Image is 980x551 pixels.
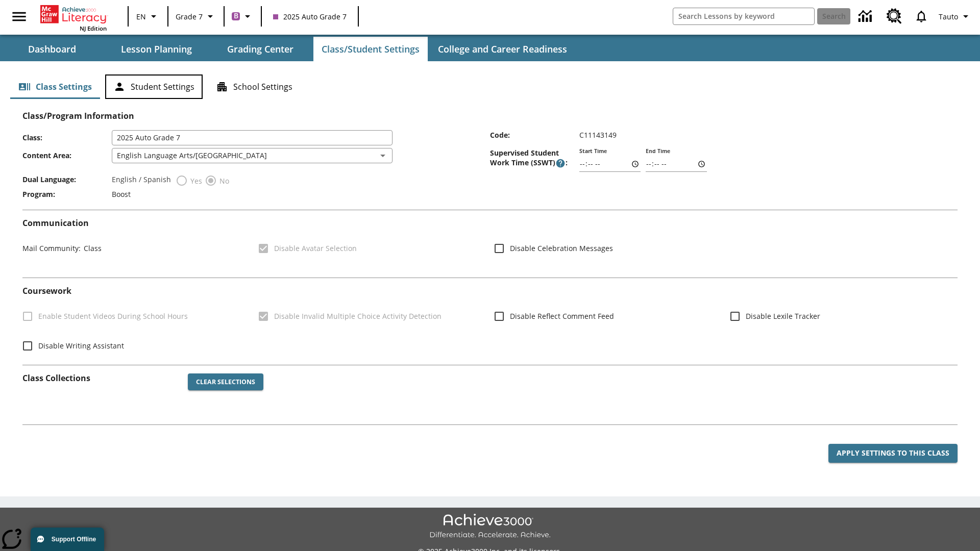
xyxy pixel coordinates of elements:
[22,286,958,296] h2: Course work
[188,373,263,391] button: Clear Selections
[273,11,347,22] span: 2025 Auto Grade 7
[52,536,96,543] span: Support Offline
[490,148,579,168] span: Supervised Student Work Time (SSWT) :
[208,74,301,99] button: School Settings
[10,74,100,99] button: Class Settings
[112,148,393,163] div: English Language Arts/[GEOGRAPHIC_DATA]
[112,130,393,145] input: Class
[38,340,124,351] span: Disable Writing Assistant
[274,243,357,254] span: Disable Avatar Selection
[430,37,575,61] button: College and Career Readiness
[105,74,203,99] button: Student Settings
[579,147,607,155] label: Start Time
[234,10,238,22] span: B
[22,111,958,121] h2: Class/Program Information
[80,24,107,32] span: NJ Edition
[673,8,814,24] input: search field
[38,311,188,321] span: Enable Student Videos During School Hours
[105,37,207,61] button: Lesson Planning
[22,151,112,160] span: Content Area :
[22,121,958,202] div: Class/Program Information
[22,286,958,356] div: Coursework
[746,311,820,321] span: Disable Lexile Tracker
[880,3,908,30] a: Resource Center, Will open in new tab
[510,311,614,321] span: Disable Reflect Comment Feed
[228,7,258,26] button: Boost Class color is purple. Change class color
[939,11,958,22] span: Tauto
[22,189,112,199] span: Program :
[4,2,34,32] button: Open side menu
[209,37,311,61] button: Grading Center
[188,176,202,186] span: Yes
[429,514,551,540] img: Achieve3000 Differentiate Accelerate Achieve
[136,11,146,22] span: EN
[112,189,131,199] span: Boost
[217,176,229,186] span: No
[10,74,970,99] div: Class/Student Settings
[22,174,112,184] span: Dual Language :
[22,365,958,416] div: Class Collections
[22,218,958,228] h2: Communication
[579,130,617,140] span: C11143149
[828,444,958,463] button: Apply Settings to this Class
[274,311,442,321] span: Disable Invalid Multiple Choice Activity Detection
[313,37,428,61] button: Class/Student Settings
[1,37,103,61] button: Dashboard
[81,243,102,253] span: Class
[22,133,112,142] span: Class :
[908,3,935,30] a: Notifications
[40,4,107,24] a: Home
[510,243,613,254] span: Disable Celebration Messages
[555,158,566,168] button: Supervised Student Work Time is the timeframe when students can take LevelSet and when lessons ar...
[852,3,880,31] a: Data Center
[171,7,220,26] button: Grade: Grade 7, Select a grade
[22,373,180,383] h2: Class Collections
[935,7,976,26] button: Profile/Settings
[646,147,670,155] label: End Time
[31,528,104,551] button: Support Offline
[176,11,203,22] span: Grade 7
[22,218,958,269] div: Communication
[22,243,81,253] span: Mail Community :
[40,3,107,32] div: Home
[490,130,579,140] span: Code :
[112,174,171,187] label: English / Spanish
[132,7,164,26] button: Language: EN, Select a language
